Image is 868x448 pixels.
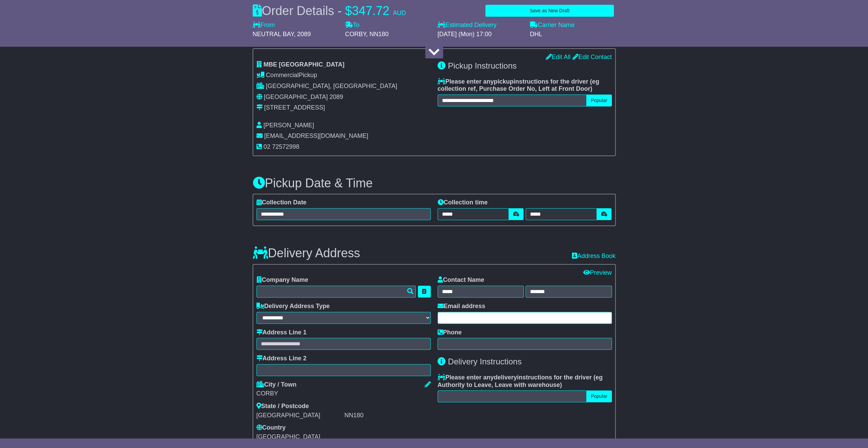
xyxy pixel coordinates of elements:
[438,374,603,388] span: eg Authority to Leave, Leave with warehouse
[329,93,343,100] span: 2089
[583,269,612,276] a: Preview
[264,143,299,150] span: 02 72572998
[345,4,352,18] span: $
[253,176,616,190] h3: Pickup Date & Time
[253,21,275,29] label: From
[344,412,431,419] div: NN180
[438,78,599,92] span: eg collection ref, Purchase Order No, Left at Front Door
[266,72,299,78] span: Commercial
[253,31,294,38] span: NEUTRAL BAY
[530,31,616,38] div: DHL
[256,199,307,206] label: Collection Date
[256,355,307,362] label: Address Line 2
[438,199,488,206] label: Collection time
[448,61,516,70] span: Pickup Instructions
[256,424,286,432] label: Country
[448,357,521,366] span: Delivery Instructions
[256,433,320,440] span: [GEOGRAPHIC_DATA]
[438,276,484,284] label: Contact Name
[438,303,485,310] label: Email address
[586,390,612,402] button: Popular
[294,31,311,38] span: , 2089
[264,122,314,129] span: [PERSON_NAME]
[345,21,359,29] label: To
[438,31,523,38] div: [DATE] (Mon) 17:00
[438,21,523,29] label: Estimated Delivery
[438,374,612,389] label: Please enter any instructions for the driver ( )
[438,78,612,93] label: Please enter any instructions for the driver ( )
[264,104,325,112] div: [STREET_ADDRESS]
[572,252,615,259] a: Address Book
[485,5,614,17] button: Save as New Draft
[256,381,297,389] label: City / Town
[530,21,575,29] label: Carrier Name
[256,303,330,310] label: Delivery Address Type
[352,4,389,18] span: 347.72
[253,246,360,260] h3: Delivery Address
[264,132,368,139] span: [EMAIL_ADDRESS][DOMAIN_NAME]
[256,72,431,79] div: Pickup
[345,31,366,38] span: CORBY
[264,93,328,100] span: [GEOGRAPHIC_DATA]
[256,390,431,398] div: CORBY
[256,276,308,284] label: Company Name
[253,3,406,18] div: Order Details -
[393,10,406,16] span: AUD
[494,78,514,85] span: pickup
[256,412,343,419] div: [GEOGRAPHIC_DATA]
[264,61,344,68] span: MBE [GEOGRAPHIC_DATA]
[256,329,307,336] label: Address Line 1
[494,374,517,381] span: delivery
[366,31,388,38] span: , NN180
[266,83,397,89] span: [GEOGRAPHIC_DATA], [GEOGRAPHIC_DATA]
[256,403,309,410] label: State / Postcode
[438,329,462,336] label: Phone
[586,95,612,106] button: Popular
